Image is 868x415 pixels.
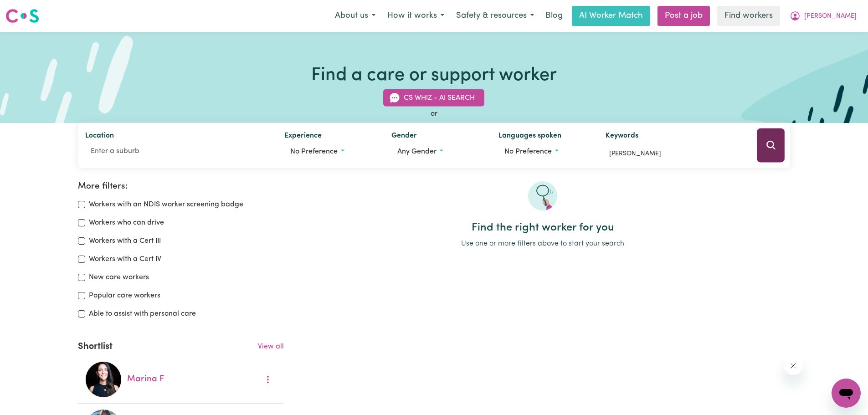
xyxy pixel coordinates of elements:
[85,361,122,398] img: Marina F
[606,130,638,143] label: Keywords
[329,6,381,26] button: About us
[89,254,161,265] label: Workers with a Cert IV
[504,148,552,155] span: No preference
[78,341,113,352] h2: Shortlist
[450,6,540,26] button: Safety & resources
[391,143,484,160] button: Worker gender preference
[784,357,802,375] iframe: Close message
[5,8,39,24] img: Careseekers logo
[784,6,863,26] button: My Account
[832,379,861,408] iframe: Button to launch messaging window
[498,130,561,143] label: Languages spoken
[717,6,780,26] a: Find workers
[258,343,284,350] a: View all
[391,130,417,143] label: Gender
[397,148,437,155] span: Any gender
[89,272,149,283] label: New care workers
[5,6,55,14] span: Need any help?
[383,89,484,107] button: CS Whiz - AI Search
[89,308,196,319] label: Able to assist with personal care
[290,148,338,155] span: No preference
[85,130,114,143] label: Location
[284,130,322,143] label: Experience
[78,108,791,119] div: or
[127,375,164,384] a: Marina F
[89,290,160,301] label: Popular care workers
[381,6,450,26] button: How it works
[606,147,744,161] input: Enter keywords, e.g. full name, interests
[657,6,710,26] a: Post a job
[5,5,39,26] a: Careseekers logo
[89,199,243,210] label: Workers with an NDIS worker screening badge
[89,236,161,246] label: Workers with a Cert III
[284,143,377,160] button: Worker experience options
[540,6,568,26] a: Blog
[498,143,591,160] button: Worker language preferences
[295,238,790,249] p: Use one or more filters above to start your search
[78,181,284,192] h2: More filters:
[757,128,785,163] button: Search
[572,6,650,26] a: AI Worker Match
[259,373,277,387] button: More options
[85,143,270,159] input: Enter a suburb
[89,217,164,228] label: Workers who can drive
[311,65,557,87] h1: Find a care or support worker
[804,11,857,21] span: [PERSON_NAME]
[295,221,790,235] h2: Find the right worker for you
